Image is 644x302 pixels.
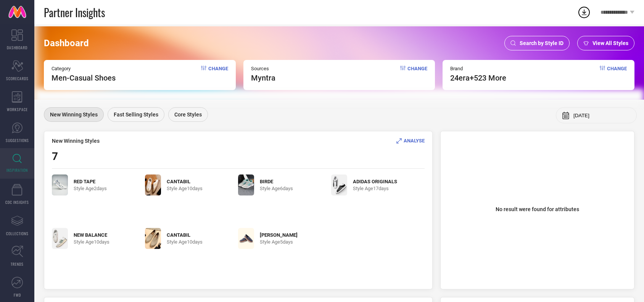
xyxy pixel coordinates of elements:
[496,206,579,212] span: No result were found for attributes
[74,179,107,184] span: RED TAPE
[11,261,24,267] span: TRENDS
[407,66,427,82] span: Change
[44,5,105,20] span: Partner Insights
[7,107,28,112] span: WORKSPACE
[592,40,628,46] span: View All Styles
[331,174,347,195] img: kwzpl3Yj_1b2914572c0d4f4eb8671a69e6a64c42.jpg
[52,66,116,71] span: Category
[353,186,397,191] span: Style Age 17 days
[52,73,116,82] span: Men-Casual Shoes
[145,228,161,249] img: B1rEN52a_bde2a4b344424d789a01d975c548dba3.jpg
[404,138,425,144] span: ANALYSE
[145,174,161,195] img: 58b32ed2-2d25-45b1-8976-867f46570dc81754562657371-Cantabil-Men-PU-Lace-Ups-Sneakers-1517545626568...
[353,179,397,184] span: ADIDAS ORIGINALS
[167,232,203,238] span: CANTABIL
[52,174,68,195] img: 526ead93-ff8a-41ea-87d0-faa172bd71a31749468852861-Red-Tape-Men-Colourblocked-PU-Sneakers-60517494...
[450,73,506,82] span: 24era +523 More
[260,239,298,245] span: Style Age 5 days
[74,239,109,245] span: Style Age 10 days
[208,66,228,82] span: Change
[396,137,425,144] div: Analyse
[6,137,29,143] span: SUGGESTIONS
[52,228,68,249] img: 8GmnihB5_6cbf8c90ee9949e6bdfb516d8849b95f.jpg
[607,66,627,82] span: Change
[167,186,203,191] span: Style Age 10 days
[174,111,202,118] span: Core Styles
[14,292,21,298] span: FWD
[52,150,58,163] span: 7
[260,179,293,184] span: BIRDE
[6,231,29,236] span: COLLECTIONS
[167,239,203,245] span: Style Age 10 days
[260,186,293,191] span: Style Age 6 days
[251,66,275,71] span: Sources
[520,40,563,46] span: Search by Style ID
[52,138,100,144] span: New Winning Styles
[260,232,298,238] span: [PERSON_NAME]
[74,232,109,238] span: NEW BALANCE
[167,179,203,184] span: CANTABIL
[577,5,591,19] div: Open download list
[50,111,98,118] span: New Winning Styles
[450,66,506,71] span: Brand
[44,38,89,48] span: Dashboard
[114,111,158,118] span: Fast Selling Styles
[6,76,29,81] span: SCORECARDS
[5,199,29,205] span: CDC INSIGHTS
[251,73,275,82] span: myntra
[238,228,254,249] img: wpuvZb6k_29cf5269693046dc9473683a209626c0.jpg
[6,167,28,173] span: INSPIRATION
[573,113,631,118] input: Select month
[7,45,27,50] span: DASHBOARD
[74,186,107,191] span: Style Age 2 days
[238,174,254,195] img: Q4Yku4Op_045901f7fbcc4288bea5886e41d8f699.jpg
